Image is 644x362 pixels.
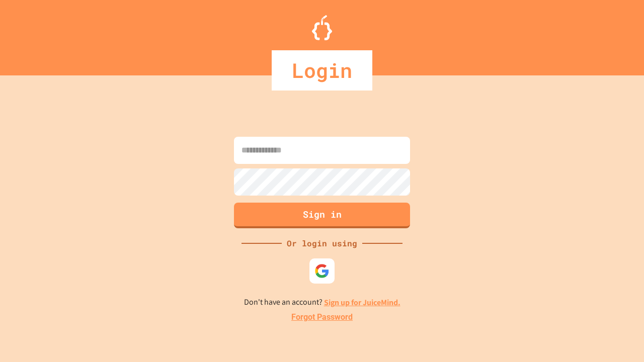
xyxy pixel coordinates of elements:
[282,237,362,249] div: Or login using
[234,203,410,228] button: Sign in
[324,297,400,308] a: Sign up for JuiceMind.
[314,263,330,279] img: google-icon.svg
[272,50,372,90] div: Login
[244,296,400,309] p: Don't have an account?
[291,311,353,323] a: Forgot Password
[312,15,332,40] img: Logo.svg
